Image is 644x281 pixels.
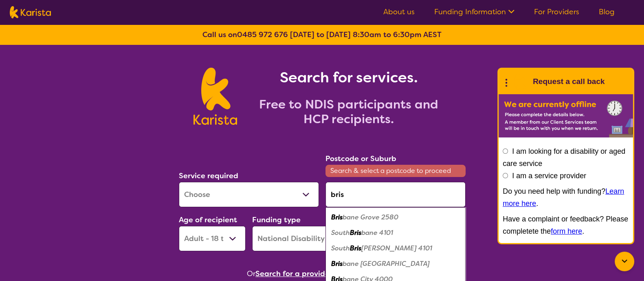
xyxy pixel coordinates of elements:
em: bane Grove 2580 [343,213,398,221]
h1: Search for services. [247,68,451,87]
h2: Free to NDIS participants and HCP recipients. [247,97,451,126]
em: bane 4101 [361,228,393,237]
input: Type [325,182,466,207]
a: 0485 972 676 [237,30,288,40]
label: Service required [179,171,238,181]
button: Search for a provider to leave a review [255,268,397,280]
a: About us [383,7,415,17]
img: Karista offline chat form to request call back [499,94,633,137]
a: form here [551,227,582,235]
div: South Brisbane 4101 [330,225,462,241]
em: Bris [331,213,343,221]
img: Karista [512,73,528,90]
img: Karista logo [10,6,51,18]
label: Funding type [252,215,301,225]
label: Age of recipient [179,215,237,225]
em: [PERSON_NAME] 4101 [361,244,432,252]
div: Brisbane Grove 2580 [330,210,462,225]
label: I am a service provider [512,172,586,180]
label: Postcode or Suburb [325,154,396,164]
em: Bris [350,244,361,252]
b: Call us on [DATE] to [DATE] 8:30am to 6:30pm AEST [202,30,442,40]
span: Or [247,268,255,280]
em: South [331,228,350,237]
a: Blog [599,7,615,17]
em: Bris [331,259,343,268]
em: bane [GEOGRAPHIC_DATA] [343,259,430,268]
label: I am looking for a disability or aged care service [503,147,625,168]
div: Brisbane Adelaide Street 4000 [330,256,462,272]
div: South Brisbane Bc 4101 [330,241,462,256]
em: Bris [350,228,361,237]
a: Funding Information [434,7,514,17]
p: Do you need help with funding? . [503,185,629,210]
h1: Request a call back [533,75,604,88]
span: Search & select a postcode to proceed [325,165,466,177]
em: South [331,244,350,252]
p: Have a complaint or feedback? Please completete the . [503,213,629,237]
img: Karista logo [193,68,237,125]
a: For Providers [534,7,579,17]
